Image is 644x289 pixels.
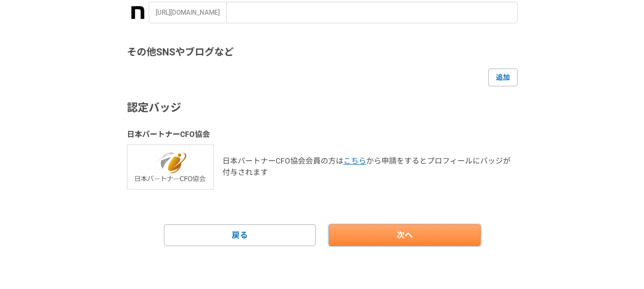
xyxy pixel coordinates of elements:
img: a3U9rW3u3Lr2az699ms0nsgwjY3a+92wMGRIAAAQIE9hX4PzgNzWcoiwVVAAAAAElFTkSuQmCC [131,6,144,19]
h3: 認定バッジ [127,99,518,116]
img: cfo_association_with_name.png-a2ca6198.png [127,144,214,190]
h3: 日本パートナーCFO協会 [127,129,518,140]
a: こちら [343,156,366,165]
p: 日本パートナーCFO協会会員の方は から申請をするとプロフィールにバッジが付与されます [222,155,518,178]
a: 戻る [164,224,316,246]
a: 次へ [329,224,481,246]
a: 追加 [488,68,518,86]
h3: その他SNSやブログなど [127,45,518,60]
